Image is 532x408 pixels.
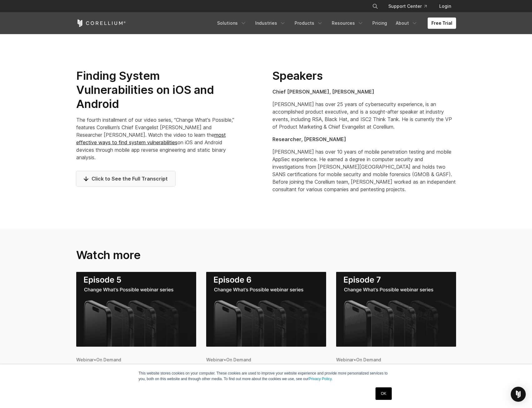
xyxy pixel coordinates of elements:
[84,175,168,182] span: Click to See the Full Transcript
[375,387,391,400] a: OK
[365,1,456,12] div: Navigation Menu
[383,1,432,12] a: Support Center
[291,18,327,29] a: Products
[213,18,250,29] a: Solutions
[434,1,456,12] a: Login
[370,1,381,12] button: Search
[428,18,456,29] a: Free Trial
[272,69,456,83] h2: Speakers
[272,148,456,193] p: [PERSON_NAME] has over 10 years of mobile penetration testing and mobile AppSec experience. He ea...
[76,357,196,363] div: •
[272,100,456,130] p: [PERSON_NAME] has over 25 years of cybersecurity experience, is an accomplished product executive...
[76,19,126,27] a: Corellium Home
[213,18,456,29] div: Navigation Menu
[76,69,236,111] h2: Finding System Vulnerabilities on iOS and Android
[272,136,346,142] strong: Researcher, [PERSON_NAME]
[76,116,236,161] p: The fourth installment of our video series, “Change What's Possible,” features Corellium’s Chief ...
[336,357,456,363] div: •
[328,18,367,29] a: Resources
[76,248,260,262] h2: Watch more
[356,357,381,362] span: On Demand
[272,89,374,95] strong: Chief [PERSON_NAME], [PERSON_NAME]
[309,377,333,381] a: Privacy Policy.
[206,357,224,362] span: Webinar
[76,357,94,362] span: Webinar
[369,18,391,29] a: Pricing
[226,357,251,362] span: On Demand
[392,18,421,29] a: About
[206,357,326,363] div: •
[251,18,290,29] a: Industries
[206,272,326,347] img: Mobile Malware & Threat Research Without Limits
[336,357,354,362] span: Webinar
[336,272,456,347] img: Mobile Vulnerabilities Exposed: Getting Our Hands Dirty Part 2
[76,272,196,347] img: Mobile Vulnerabilities Exposed: Getting Our Hands Dirty
[511,387,526,402] div: Open Intercom Messenger
[96,357,121,362] span: On Demand
[139,370,394,382] p: This website stores cookies on your computer. These cookies are used to improve your website expe...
